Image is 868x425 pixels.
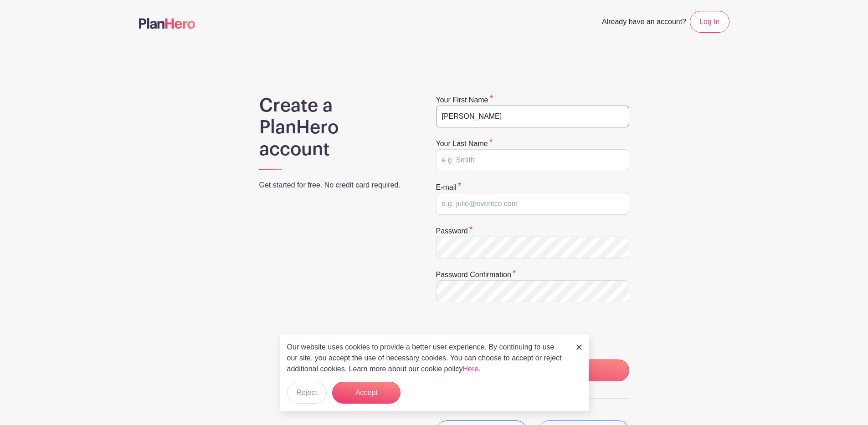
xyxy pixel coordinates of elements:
[436,182,462,193] label: E-mail
[463,365,479,373] a: Here
[287,342,567,374] p: Our website uses cookies to provide a better user experience. By continuing to use our site, you ...
[436,149,629,171] input: e.g. Smith
[436,138,493,149] label: Your last name
[436,226,473,237] label: Password
[332,382,401,404] button: Accept
[436,313,575,349] iframe: reCAPTCHA
[259,95,412,160] h1: Create a PlanHero account
[287,382,327,404] button: Reject
[436,106,629,127] input: e.g. Julie
[436,193,629,215] input: e.g. julie@eventco.com
[602,13,686,33] span: Already have an account?
[690,11,729,33] a: Log In
[436,269,516,280] label: Password confirmation
[436,95,493,106] label: Your first name
[139,18,195,29] img: logo-507f7623f17ff9eddc593b1ce0a138ce2505c220e1c5a4e2b4648c50719b7d32.svg
[259,180,412,191] p: Get started for free. No credit card required.
[576,344,582,350] img: close_button-5f87c8562297e5c2d7936805f587ecaba9071eb48480494691a3f1689db116b3.svg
